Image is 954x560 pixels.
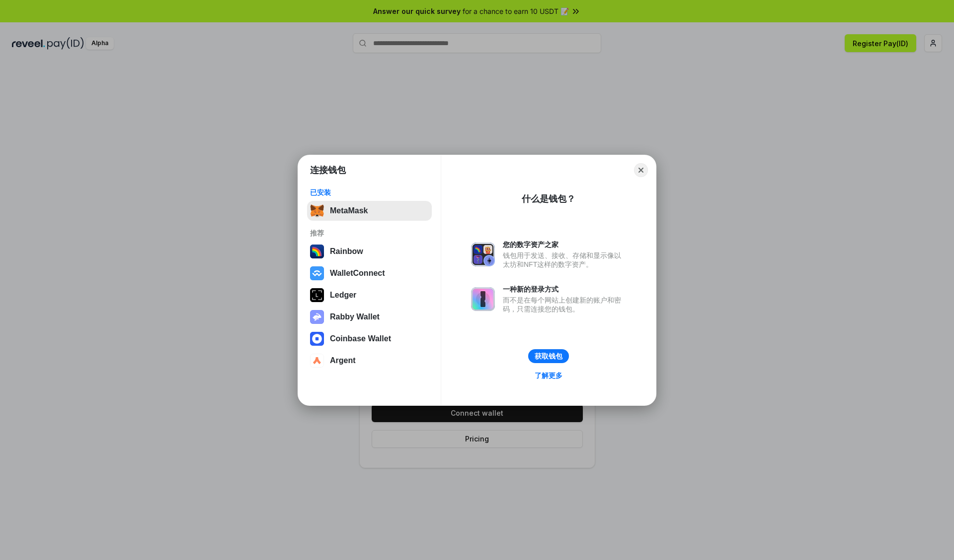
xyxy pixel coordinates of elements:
[330,356,356,365] div: Argent
[529,369,568,382] a: 了解更多
[310,245,324,258] img: svg+xml,%3Csvg%20width%3D%22120%22%20height%3D%22120%22%20viewBox%3D%220%200%20120%20120%22%20fil...
[307,329,432,349] button: Coinbase Wallet
[310,164,346,176] h1: 连接钱包
[307,351,432,371] button: Argent
[330,247,363,256] div: Rainbow
[307,201,432,221] button: MetaMask
[503,251,626,269] div: 钱包用于发送、接收、存储和显示像以太坊和NFT这样的数字资产。
[535,352,562,361] div: 获取钱包
[330,312,380,321] div: Rabby Wallet
[307,263,432,283] button: WalletConnect
[307,285,432,305] button: Ledger
[503,240,626,249] div: 您的数字资产之家
[310,188,429,197] div: 已安装
[310,204,324,218] img: svg+xml,%3Csvg%20fill%3D%22none%22%20height%3D%2233%22%20viewBox%3D%220%200%2035%2033%22%20width%...
[522,193,575,205] div: 什么是钱包？
[330,291,356,300] div: Ledger
[330,269,385,278] div: WalletConnect
[307,242,432,261] button: Rainbow
[307,307,432,327] button: Rabby Wallet
[471,243,495,266] img: svg+xml,%3Csvg%20xmlns%3D%22http%3A%2F%2Fwww.w3.org%2F2000%2Fsvg%22%20fill%3D%22none%22%20viewBox...
[310,266,324,280] img: svg+xml,%3Csvg%20width%3D%2228%22%20height%3D%2228%22%20viewBox%3D%220%200%2028%2028%22%20fill%3D...
[503,296,626,313] div: 而不是在每个网站上创建新的账户和密码，只需连接您的钱包。
[310,288,324,302] img: svg+xml,%3Csvg%20xmlns%3D%22http%3A%2F%2Fwww.w3.org%2F2000%2Fsvg%22%20width%3D%2228%22%20height%3...
[503,285,626,294] div: 一种新的登录方式
[471,287,495,311] img: svg+xml,%3Csvg%20xmlns%3D%22http%3A%2F%2Fwww.w3.org%2F2000%2Fsvg%22%20fill%3D%22none%22%20viewBox...
[310,332,324,346] img: svg+xml,%3Csvg%20width%3D%2228%22%20height%3D%2228%22%20viewBox%3D%220%200%2028%2028%22%20fill%3D...
[310,229,429,238] div: 推荐
[535,371,562,380] div: 了解更多
[310,310,324,324] img: svg+xml,%3Csvg%20xmlns%3D%22http%3A%2F%2Fwww.w3.org%2F2000%2Fsvg%22%20fill%3D%22none%22%20viewBox...
[528,349,569,363] button: 获取钱包
[330,206,368,215] div: MetaMask
[634,163,648,177] button: Close
[330,334,391,343] div: Coinbase Wallet
[310,354,324,368] img: svg+xml,%3Csvg%20width%3D%2228%22%20height%3D%2228%22%20viewBox%3D%220%200%2028%2028%22%20fill%3D...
